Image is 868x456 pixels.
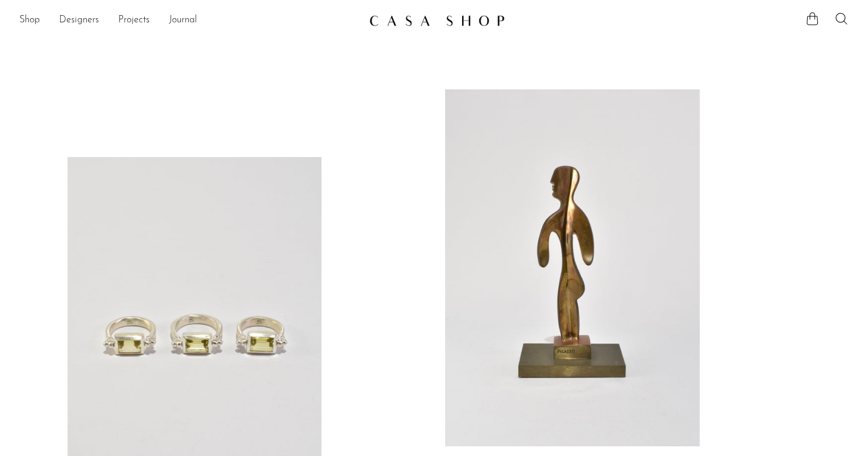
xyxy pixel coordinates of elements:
[19,10,360,31] ul: NEW HEADER MENU
[19,10,360,31] nav: Desktop navigation
[118,13,150,28] a: Projects
[59,13,99,28] a: Designers
[19,13,40,28] a: Shop
[169,13,197,28] a: Journal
